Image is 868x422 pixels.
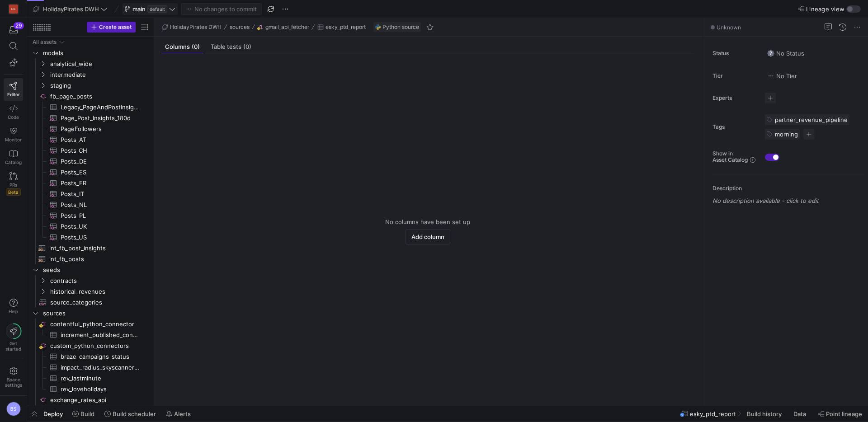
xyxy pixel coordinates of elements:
div: Press SPACE to select this row. [31,145,150,156]
span: Show in Asset Catalog [712,150,748,163]
div: Press SPACE to select this row. [31,156,150,167]
div: Press SPACE to select this row. [31,47,150,58]
span: Posts_AT​​​​​​​​​ [61,135,140,145]
span: (0) [243,44,251,50]
div: Press SPACE to select this row. [31,340,150,351]
button: maindefault [122,3,178,15]
div: Press SPACE to select this row. [31,221,150,232]
span: Add column [411,233,444,240]
span: increment_published_contentful_data​​​​​​​​​ [61,330,140,340]
span: gmail_api_fetcher [265,24,309,30]
div: Press SPACE to select this row. [31,373,150,384]
div: Press SPACE to select this row. [31,210,150,221]
a: PageFollowers​​​​​​​​​ [31,123,150,134]
span: Build [80,410,94,417]
span: rev_loveholidays​​​​​​​​​ [61,384,140,394]
span: Tier [712,73,758,79]
span: Posts_IT​​​​​​​​​ [61,189,140,199]
button: HolidayPirates DWH [31,3,109,15]
span: main [132,5,146,13]
button: No tierNo Tier [765,70,799,82]
a: Posts_UK​​​​​​​​​ [31,221,150,232]
a: exchange_rates_api​​​​​​​​ [31,394,150,405]
div: 29 [14,22,24,29]
span: HolidayPirates DWH [170,24,222,30]
button: Alerts [162,406,195,422]
span: default [147,5,167,13]
span: rev_lastminute​​​​​​​​​ [61,373,140,384]
span: Help [8,309,19,314]
span: Lineage view [806,5,844,13]
a: Posts_IT​​​​​​​​​ [31,188,150,199]
span: Code [8,114,19,120]
span: custom_python_connectors​​​​​​​​ [50,341,149,351]
span: Table tests [211,44,251,50]
span: contentful_python_connector​​​​​​​​ [50,319,149,329]
span: partner_revenue_pipeline [775,116,848,123]
div: Press SPACE to select this row. [31,69,150,80]
span: Build scheduler [113,410,156,417]
span: PRs [9,182,17,188]
span: Data [793,410,806,417]
span: Editor [7,92,20,97]
span: Alerts [174,410,191,417]
div: Press SPACE to select this row. [31,134,150,145]
span: Posts_US​​​​​​​​​ [61,232,140,243]
div: Press SPACE to select this row. [31,80,150,91]
p: No description available - click to edit [712,197,864,204]
button: HolidayPirates DWH [160,22,224,33]
a: Posts_PL​​​​​​​​​ [31,210,150,221]
a: impact_radius_skyscanner_revenues​​​​​​​​​ [31,362,150,373]
div: Press SPACE to select this row. [31,167,150,178]
span: morning [775,131,798,138]
a: source_categories​​​​​​ [31,297,150,308]
span: staging [50,80,149,91]
div: HG [9,5,18,14]
button: Getstarted [4,320,23,355]
a: increment_published_contentful_data​​​​​​​​​ [31,329,150,340]
span: braze_campaigns_status​​​​​​​​​ [61,352,140,362]
div: Press SPACE to select this row. [31,394,150,405]
span: (0) [192,44,200,50]
span: No Tier [767,72,797,80]
a: HG [4,1,23,17]
button: gmail_api_fetcher [255,22,311,33]
span: Beta [6,188,21,196]
div: Press SPACE to select this row. [31,91,150,102]
button: Build [68,406,99,422]
span: Columns [165,44,200,50]
a: Posts_CH​​​​​​​​​ [31,145,150,156]
a: Legacy_PageAndPostInsights​​​​​​​​​ [31,102,150,113]
span: Posts_UK​​​​​​​​​ [61,221,140,232]
a: int_fb_posts​​​​​​​​​​ [31,253,150,264]
span: Tags [712,124,758,130]
span: Legacy_PageAndPostInsights​​​​​​​​​ [61,102,140,113]
span: historical_revenues [50,286,149,297]
a: Spacesettings [4,363,23,392]
a: Code [4,101,23,123]
span: exchange_rates_api​​​​​​​​ [50,395,149,405]
div: Press SPACE to select this row. [31,102,150,113]
a: contentful_python_connector​​​​​​​​ [31,319,150,329]
span: PageFollowers​​​​​​​​​ [61,124,140,134]
span: Unknown [717,24,741,31]
span: HolidayPirates DWH [43,5,99,13]
img: No tier [767,72,774,80]
div: All assets [33,39,57,45]
span: intermediate [50,70,149,80]
div: Press SPACE to select this row. [31,232,150,243]
span: int_fb_post_insights​​​​​​​​​​ [49,243,140,253]
span: Posts_NL​​​​​​​​​ [61,200,140,210]
a: Posts_DE​​​​​​​​​ [31,156,150,167]
button: Point lineage [814,406,866,422]
span: Posts_ES​​​​​​​​​ [61,167,140,178]
button: sources [227,22,252,33]
span: Space settings [5,377,22,388]
div: Press SPACE to select this row. [31,188,150,199]
div: Press SPACE to select this row. [31,362,150,373]
span: int_fb_posts​​​​​​​​​​ [49,254,140,264]
span: Posts_PL​​​​​​​​​ [61,211,140,221]
div: Press SPACE to select this row. [31,113,150,123]
div: Press SPACE to select this row. [31,275,150,286]
a: PRsBeta [4,169,23,199]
